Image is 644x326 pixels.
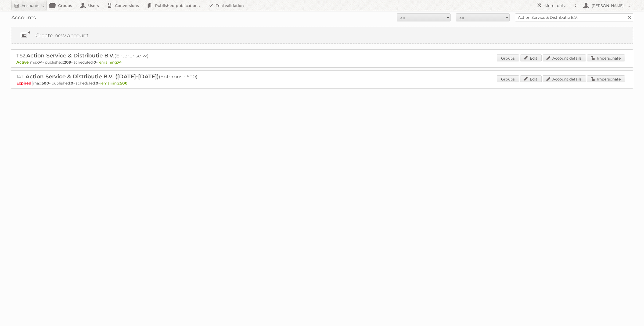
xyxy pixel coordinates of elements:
[16,60,30,65] span: Active
[42,81,49,86] strong: 500
[16,73,204,80] h2: 1411: (Enterprise 500)
[98,60,121,65] span: remaining:
[587,54,625,61] a: Impersonate
[497,54,519,61] a: Groups
[497,75,519,82] a: Groups
[16,81,33,86] span: Expired
[26,52,114,59] span: Action Service & Distributie B.V.
[100,81,128,86] span: remaining:
[16,81,628,86] p: max: - published: - scheduled: -
[590,3,625,8] h2: [PERSON_NAME]
[96,81,98,86] strong: 0
[16,52,204,59] h2: 1182: (Enterprise ∞)
[39,60,42,65] strong: ∞
[545,3,571,8] h2: More tools
[93,60,96,65] strong: 0
[118,60,121,65] strong: ∞
[120,81,128,86] strong: 500
[543,54,586,61] a: Account details
[520,54,542,61] a: Edit
[587,75,625,82] a: Impersonate
[543,75,586,82] a: Account details
[26,73,159,80] span: Action Service & Distributie B.V. ([DATE]-[DATE])
[71,81,73,86] strong: 0
[21,3,39,8] h2: Accounts
[64,60,71,65] strong: 209
[520,75,542,82] a: Edit
[11,27,633,43] a: Create new account
[16,60,628,65] p: max: - published: - scheduled: -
